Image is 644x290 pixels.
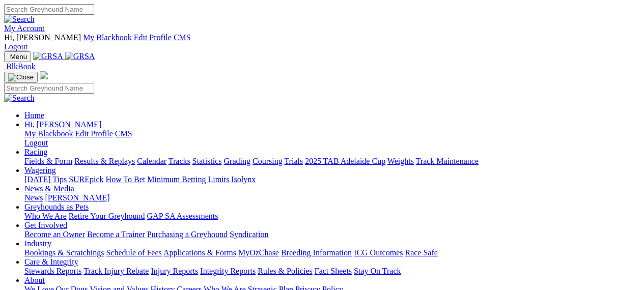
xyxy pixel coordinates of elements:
a: Stewards Reports [24,267,81,275]
a: Care & Integrity [24,257,78,266]
img: GRSA [33,52,63,61]
a: [DATE] Tips [24,175,67,184]
img: Close [8,73,34,81]
a: Trials [284,157,303,165]
a: Hi, [PERSON_NAME] [24,120,103,129]
input: Search [4,4,94,15]
a: MyOzChase [238,248,279,257]
a: Become a Trainer [87,230,145,239]
div: Industry [24,248,640,257]
a: CMS [115,129,132,138]
a: Retire Your Greyhound [69,212,145,220]
a: Coursing [253,157,283,165]
span: BlkBook [6,62,36,71]
a: Greyhounds as Pets [24,202,89,211]
a: Tracks [169,157,190,165]
div: Greyhounds as Pets [24,212,640,221]
img: GRSA [65,52,95,61]
a: Purchasing a Greyhound [147,230,228,239]
a: Fact Sheets [315,267,352,275]
a: Become an Owner [24,230,85,239]
div: My Account [4,33,640,51]
span: Hi, [PERSON_NAME] [24,120,101,129]
a: Integrity Reports [200,267,256,275]
a: BlkBook [4,62,36,71]
a: Bookings & Scratchings [24,248,104,257]
a: Statistics [192,157,222,165]
a: Syndication [230,230,268,239]
a: Industry [24,239,51,248]
a: News & Media [24,184,74,193]
div: News & Media [24,193,640,202]
a: Logout [4,42,27,51]
a: Home [24,111,44,120]
a: Racing [24,148,47,156]
span: Hi, [PERSON_NAME] [4,33,81,42]
a: How To Bet [106,175,146,184]
a: Wagering [24,166,56,175]
a: Fields & Form [24,157,72,165]
span: Menu [10,53,27,61]
a: SUREpick [69,175,103,184]
button: Toggle navigation [4,72,38,83]
a: [PERSON_NAME] [45,193,109,202]
div: Get Involved [24,230,640,239]
a: Who We Are [24,212,67,220]
a: Minimum Betting Limits [147,175,229,184]
div: Racing [24,157,640,166]
a: 2025 TAB Adelaide Cup [305,157,385,165]
a: Injury Reports [151,267,198,275]
div: Care & Integrity [24,267,640,276]
img: logo-grsa-white.png [40,71,48,79]
a: Get Involved [24,221,67,229]
a: Calendar [137,157,166,165]
a: Rules & Policies [258,267,313,275]
div: Hi, [PERSON_NAME] [24,129,640,148]
a: About [24,276,45,284]
a: ICG Outcomes [354,248,403,257]
a: Track Maintenance [416,157,479,165]
div: Wagering [24,175,640,184]
a: GAP SA Assessments [147,212,218,220]
a: Race Safe [405,248,437,257]
img: Search [4,15,35,24]
a: Edit Profile [75,129,113,138]
a: My Blackbook [83,33,132,42]
a: Logout [24,138,48,147]
a: Breeding Information [281,248,352,257]
input: Search [4,83,94,94]
a: Schedule of Fees [106,248,161,257]
a: News [24,193,43,202]
a: Isolynx [231,175,256,184]
a: Weights [387,157,414,165]
a: Applications & Forms [163,248,236,257]
a: Stay On Track [354,267,401,275]
button: Toggle navigation [4,51,31,62]
a: Grading [224,157,250,165]
img: Search [4,94,35,103]
a: Edit Profile [134,33,172,42]
a: Track Injury Rebate [83,267,149,275]
a: My Account [4,24,45,33]
a: CMS [174,33,191,42]
a: My Blackbook [24,129,73,138]
a: Results & Replays [74,157,135,165]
